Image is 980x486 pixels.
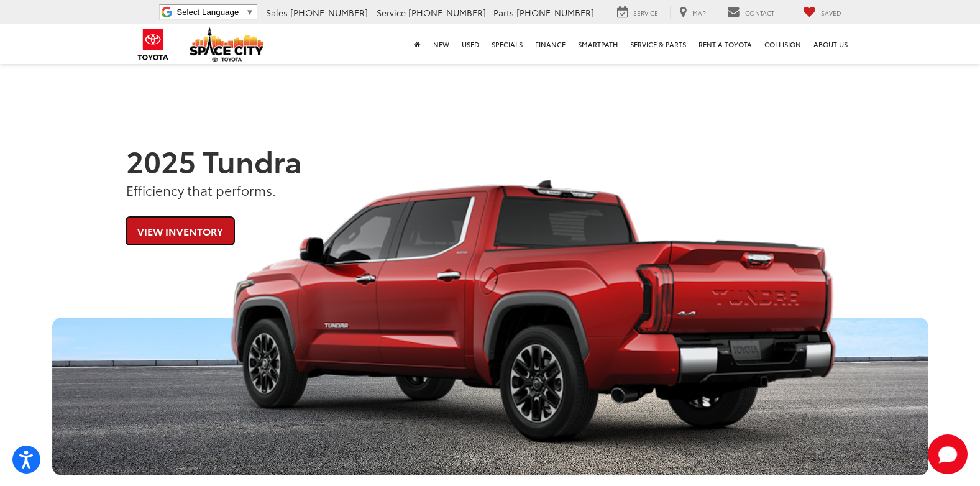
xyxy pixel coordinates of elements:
[633,8,658,17] span: Service
[807,24,854,64] a: About Us
[52,318,928,475] div: Space City Toyota
[427,24,456,64] a: New
[745,8,774,17] span: Contact
[266,6,288,19] span: Sales
[485,24,529,64] a: Specials
[408,24,427,64] a: Home
[377,6,406,19] span: Service
[290,6,368,19] span: [PHONE_NUMBER]
[624,24,692,64] a: Service & Parts
[245,7,254,17] span: ▼
[692,8,706,17] span: Map
[928,434,968,474] button: Toggle Chat Window
[928,434,968,474] svg: Start Chat
[516,6,594,19] span: [PHONE_NUMBER]
[794,6,851,19] a: My Saved Vehicles
[821,8,841,17] span: Saved
[572,24,624,64] a: SmartPath
[493,6,514,19] span: Parts
[608,6,667,19] a: Service
[242,7,242,17] span: ​
[758,24,807,64] a: Collision
[718,6,784,19] a: Contact
[456,24,485,64] a: Used
[692,24,758,64] a: Rent a Toyota
[126,139,302,181] strong: 2025 Tundra
[176,7,239,17] span: Select Language
[126,180,853,478] div: 2025 Toyota Tundra
[126,181,853,199] p: Efficiency that performs.
[126,217,234,245] a: View Inventory
[670,6,715,19] a: Map
[176,7,254,17] a: Select Language​
[529,24,572,64] a: Finance
[408,6,486,19] span: [PHONE_NUMBER]
[190,27,264,62] img: Space City Toyota
[130,24,176,65] img: Toyota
